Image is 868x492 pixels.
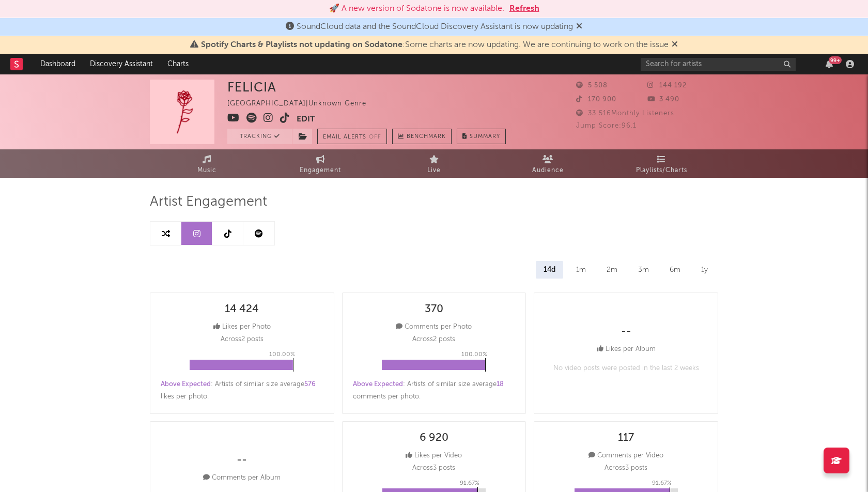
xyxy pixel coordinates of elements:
[605,462,647,474] p: Across 3 posts
[605,149,718,178] a: Playlists/Charts
[227,129,292,144] button: Tracking
[396,321,472,333] div: Comments per Photo
[630,261,657,279] div: 3m
[470,134,500,140] span: Summary
[568,261,594,279] div: 1m
[221,333,263,346] p: Across 2 posts
[826,60,833,68] button: 99+
[491,149,605,178] a: Audience
[377,149,491,178] a: Live
[576,23,582,31] span: Dismiss
[576,122,637,129] span: Jump Score: 96.1
[227,98,378,110] div: [GEOGRAPHIC_DATA] | Unknown Genre
[621,326,631,338] div: --
[369,134,381,140] em: Off
[497,381,504,388] span: 18
[33,54,83,74] a: Dashboard
[576,82,608,89] span: 5 508
[672,41,678,49] span: Dismiss
[297,113,315,126] button: Edit
[304,381,316,388] span: 576
[83,54,160,74] a: Discovery Assistant
[237,454,247,467] div: --
[297,23,573,31] span: SoundCloud data and the SoundCloud Discovery Assistant is now updating
[203,472,281,484] div: Comments per Album
[161,378,323,403] div: : Artists of similar size average likes per photo .
[461,348,487,361] p: 100.00 %
[509,3,539,15] button: Refresh
[353,381,403,388] span: Above Expected
[150,196,267,208] span: Artist Engagement
[576,96,616,103] span: 170 900
[197,164,216,177] span: Music
[300,164,341,177] span: Engagement
[406,450,462,462] div: Likes per Video
[597,343,656,356] div: Likes per Album
[263,149,377,178] a: Engagement
[693,261,716,279] div: 1y
[536,261,563,279] div: 14d
[161,381,211,388] span: Above Expected
[425,303,443,316] div: 370
[317,129,387,144] button: Email AlertsOff
[647,82,687,89] span: 144 192
[160,54,196,74] a: Charts
[269,348,295,361] p: 100.00 %
[412,333,455,346] p: Across 2 posts
[420,432,448,444] div: 6 920
[829,56,842,64] div: 99 +
[576,110,674,117] span: 33 516 Monthly Listeners
[412,462,455,474] p: Across 3 posts
[641,58,796,71] input: Search for artists
[201,41,402,49] span: Spotify Charts & Playlists not updating on Sodatone
[588,450,663,462] div: Comments per Video
[457,129,506,144] button: Summary
[618,432,634,444] div: 117
[201,41,669,49] span: : Some charts are now updating. We are continuing to work on the issue
[392,129,452,144] a: Benchmark
[532,164,564,177] span: Audience
[329,3,504,15] div: 🚀 A new version of Sodatone is now available.
[636,164,687,177] span: Playlists/Charts
[460,477,479,489] p: 91.67 %
[227,80,276,95] div: FELICIA
[599,261,625,279] div: 2m
[647,96,679,103] span: 3 490
[150,149,263,178] a: Music
[353,378,516,403] div: : Artists of similar size average comments per photo .
[407,131,446,143] span: Benchmark
[213,321,271,333] div: Likes per Photo
[662,261,688,279] div: 6m
[652,477,672,489] p: 91.67 %
[225,303,259,316] div: 14 424
[427,164,441,177] span: Live
[553,362,699,375] p: No video posts were posted in the last 2 weeks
